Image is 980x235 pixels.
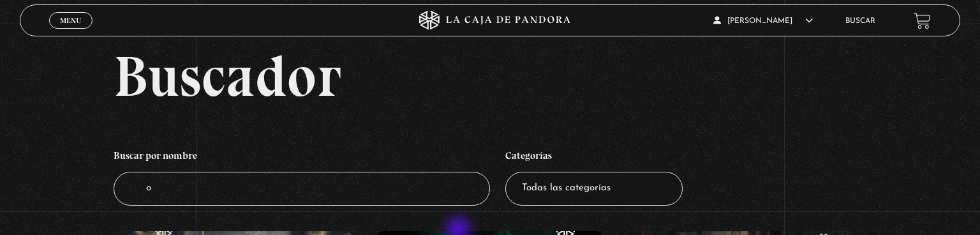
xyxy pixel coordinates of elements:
h4: Categorías [505,143,683,172]
a: View your shopping cart [914,12,931,29]
span: Menu [60,17,81,24]
a: Buscar [845,17,875,25]
span: Cerrar [56,27,86,36]
h2: Buscador [114,47,960,105]
span: [PERSON_NAME] [713,17,813,25]
h4: Buscar por nombre [114,143,490,172]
